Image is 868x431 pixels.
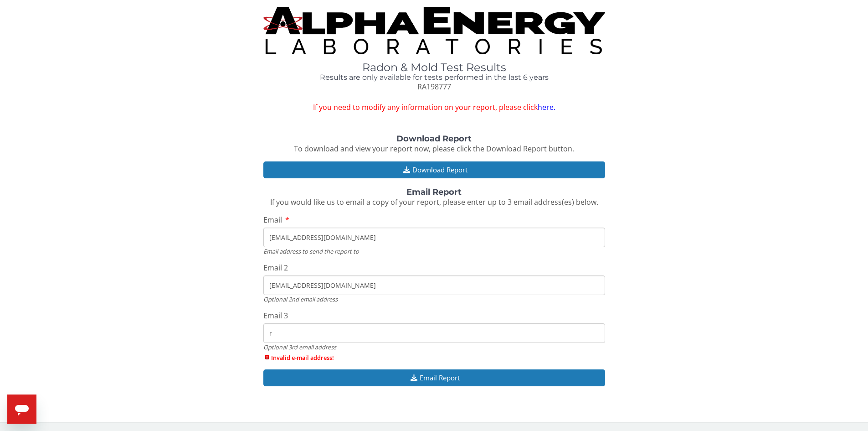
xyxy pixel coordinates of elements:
[263,343,605,351] div: Optional 3rd email address
[406,187,462,197] strong: Email Report
[263,73,605,82] h4: Results are only available for tests performed in the last 6 years
[263,215,282,225] span: Email
[263,102,605,113] span: If you need to modify any information on your report, please click
[294,144,574,154] span: To download and view your report now, please click the Download Report button.
[263,247,605,255] div: Email address to send the report to
[263,369,605,386] button: Email Report
[263,161,605,178] button: Download Report
[7,395,36,424] iframe: Button to launch messaging window
[396,134,472,144] strong: Download Report
[270,197,598,207] span: If you would like us to email a copy of your report, please enter up to 3 email address(es) below.
[263,311,288,321] span: Email 3
[263,353,605,362] span: Invalid e-mail address!
[263,295,605,303] div: Optional 2nd email address
[538,102,555,112] a: here.
[263,263,288,273] span: Email 2
[417,82,451,92] span: RA198777
[263,62,605,73] h1: Radon & Mold Test Results
[263,7,605,54] img: TightCrop.jpg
